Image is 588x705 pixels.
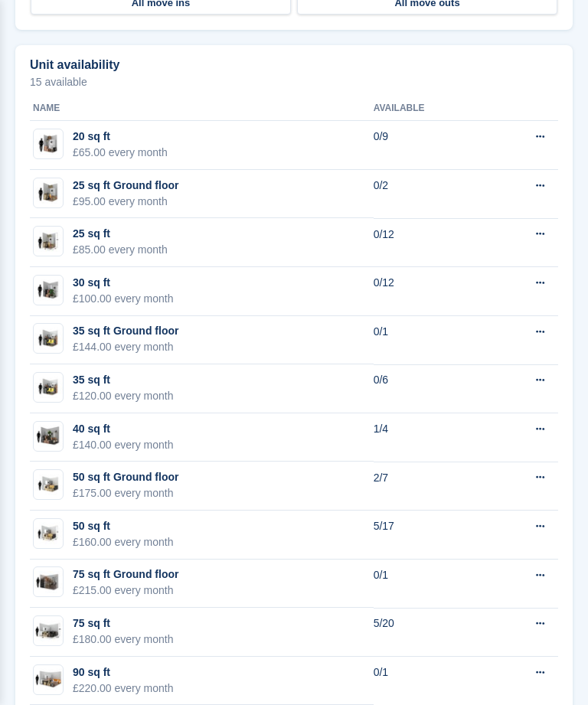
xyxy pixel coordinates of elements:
[374,96,487,121] th: Available
[73,242,168,258] div: £85.00 every month
[374,170,487,219] td: 0/2
[30,58,119,72] h2: Unit availability
[73,275,174,291] div: 30 sq ft
[73,485,178,501] div: £175.00 every month
[30,77,558,87] p: 15 available
[73,339,178,355] div: £144.00 every month
[73,534,174,550] div: £160.00 every month
[34,425,63,447] img: 40-sqft-unit.jpg
[73,632,174,648] div: £180.00 every month
[73,583,178,599] div: £215.00 every month
[374,462,487,511] td: 2/7
[374,364,487,413] td: 0/6
[73,226,168,242] div: 25 sq ft
[34,133,63,155] img: 20-sqft-unit.jpg
[374,218,487,267] td: 0/12
[73,437,174,453] div: £140.00 every month
[73,291,174,307] div: £100.00 every month
[73,469,178,485] div: 50 sq ft Ground floor
[73,178,178,194] div: 25 sq ft Ground floor
[73,615,174,632] div: 75 sq ft
[374,511,487,560] td: 5/17
[34,181,63,204] img: 25-sqft-unit.jpg
[73,664,174,681] div: 90 sq ft
[34,522,63,544] img: 50.jpg
[374,413,487,462] td: 1/4
[73,681,174,697] div: £220.00 every month
[34,668,63,690] img: 100-sqft-unit%20(1).jpg
[34,571,63,593] img: 60-sqft-unit.jpg
[73,194,178,210] div: £95.00 every month
[374,560,487,609] td: 0/1
[374,121,487,170] td: 0/9
[34,474,63,496] img: 50-sqft-unit.jpg
[34,230,63,253] img: 25.jpg
[73,388,174,404] div: £120.00 every month
[34,279,63,302] img: 30-sqft-unit.jpg
[73,421,174,437] div: 40 sq ft
[34,328,63,350] img: 35-sqft-unit.jpg
[73,323,178,339] div: 35 sq ft Ground floor
[30,96,374,121] th: Name
[374,608,487,657] td: 5/20
[374,267,487,316] td: 0/12
[34,620,63,642] img: 75.jpg
[374,316,487,365] td: 0/1
[73,145,168,161] div: £65.00 every month
[73,129,168,145] div: 20 sq ft
[34,377,63,399] img: 35-sqft-unit.jpg
[73,566,178,583] div: 75 sq ft Ground floor
[73,372,174,388] div: 35 sq ft
[73,518,174,534] div: 50 sq ft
